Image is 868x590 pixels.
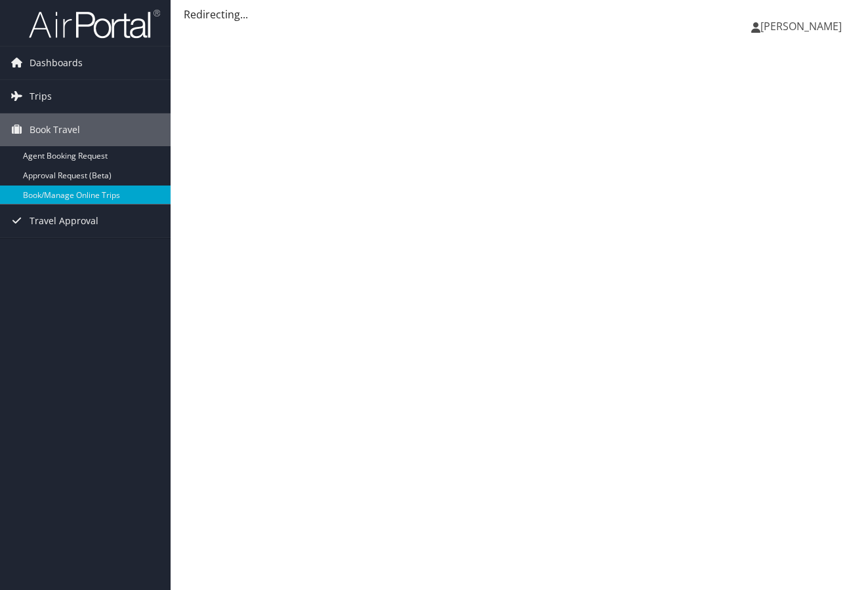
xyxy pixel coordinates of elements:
[29,9,160,39] img: airportal-logo.png
[30,113,80,146] span: Book Travel
[184,7,855,22] div: Redirecting...
[30,80,52,113] span: Trips
[30,205,98,237] span: Travel Approval
[760,19,842,33] span: [PERSON_NAME]
[751,7,855,46] a: [PERSON_NAME]
[30,47,83,79] span: Dashboards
